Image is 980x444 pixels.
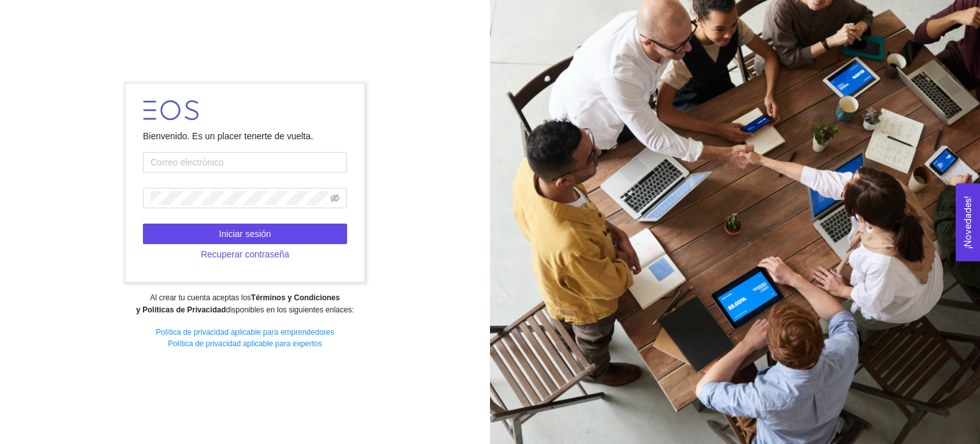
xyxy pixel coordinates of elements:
[156,328,334,337] a: Política de privacidad aplicable para emprendedores
[8,292,481,316] div: Al crear tu cuenta aceptas los disponibles en los siguientes enlaces:
[168,339,322,348] a: Política de privacidad aplicable para expertos
[143,129,347,143] div: Bienvenido. Es un placer tenerte de vuelta.
[956,183,980,261] button: Open Feedback Widget
[330,194,339,203] span: eye-invisible
[143,244,347,264] button: Recuperar contraseña
[143,152,347,172] input: Correo electrónico
[143,224,347,244] button: Iniciar sesión
[143,100,198,120] img: LOGO
[219,227,271,241] span: Iniciar sesión
[143,249,347,259] a: Recuperar contraseña
[201,247,290,261] span: Recuperar contraseña
[136,293,339,314] strong: Términos y Condiciones y Políticas de Privacidad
